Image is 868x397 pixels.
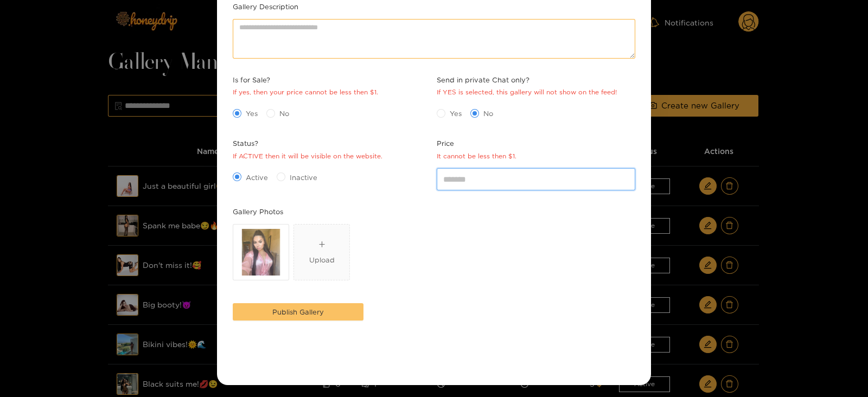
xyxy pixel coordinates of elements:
div: If YES is selected, this gallery will not show on the feed! [437,87,617,98]
button: Publish Gallery [233,303,363,321]
textarea: Gallery Description [233,19,635,59]
span: Publish Gallery [272,306,324,317]
span: Price [437,138,516,149]
span: Inactive [285,172,322,183]
span: plus [318,241,325,248]
label: Gallery Description [233,1,298,12]
span: Is for Sale? [233,74,378,85]
span: Status? [233,138,382,149]
div: If ACTIVE then it will be visible on the website. [233,151,382,162]
span: Yes [445,108,466,119]
span: plusUpload [294,225,349,280]
div: It cannot be less then $1. [437,151,516,162]
div: Upload [309,254,335,265]
span: Send in private Chat only? [437,74,617,85]
span: Active [241,172,272,183]
span: No [479,108,497,119]
span: Yes [241,108,262,119]
label: Gallery Photos [233,206,283,217]
div: If yes, then your price cannot be less then $1. [233,87,378,98]
span: No [275,108,293,119]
